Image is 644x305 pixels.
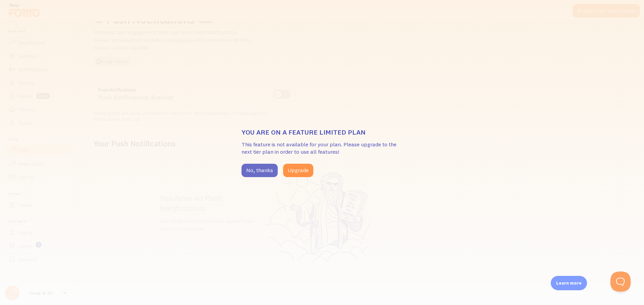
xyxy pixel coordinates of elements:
[610,272,631,292] iframe: Help Scout Beacon - Open
[283,164,313,177] button: Upgrade
[241,164,278,177] button: No, thanks
[241,141,402,156] p: This feature is not available for your plan. Please upgrade to the next tier plan in order to use...
[556,280,582,286] p: Learn more
[551,276,587,290] div: Learn more
[241,128,402,137] h3: You are on a feature limited plan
